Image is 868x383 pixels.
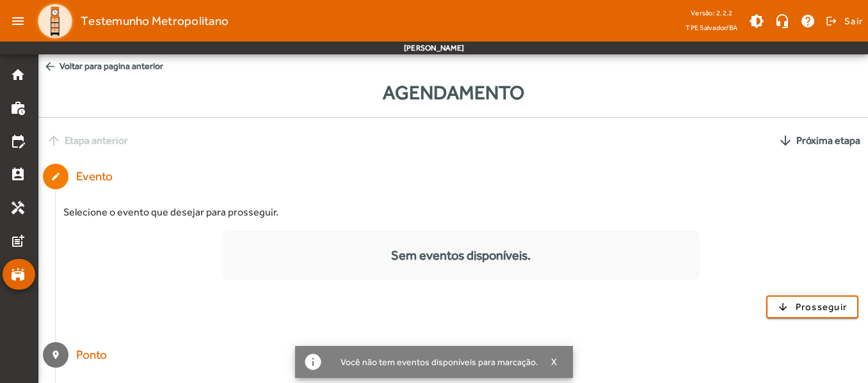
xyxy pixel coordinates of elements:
div: Ponto [76,346,108,364]
mat-icon: menu [5,8,31,34]
div: Versão: 2.2.2 [686,5,737,21]
button: X [538,356,570,368]
mat-icon: location_on [51,350,61,360]
mat-icon: handyman [10,200,26,215]
mat-icon: create [51,171,61,182]
mat-icon: work_history [10,100,26,116]
span: X [551,356,558,368]
div: Sem eventos disponíveis. [222,246,699,265]
mat-icon: home [10,67,26,82]
a: Testemunho Metropolitano [31,2,229,40]
button: Prosseguir [766,295,859,318]
mat-icon: arrow_back [44,60,56,73]
mat-icon: post_add [10,233,26,249]
span: Sair [844,11,863,31]
mat-icon: stadium [10,267,26,282]
img: Logo TPE [36,2,74,40]
span: Voltar para pagina anterior [38,54,868,78]
span: TPE Salvador/BA [686,21,737,34]
div: Selecione o evento que desejar para prosseguir. [63,205,858,220]
mat-icon: perm_contact_calendar [10,167,26,182]
div: Evento [76,168,113,186]
span: Próxima etapa [796,133,860,148]
span: Agendamento [38,78,868,107]
span: Prosseguir [796,300,848,315]
div: Você não tem eventos disponíveis para marcação. [330,353,538,371]
mat-icon: info [303,352,323,371]
span: Testemunho Metropolitano [81,11,229,31]
mat-icon: arrow_downward [778,133,793,148]
button: Sair [824,12,863,31]
mat-icon: edit_calendar [10,134,26,149]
